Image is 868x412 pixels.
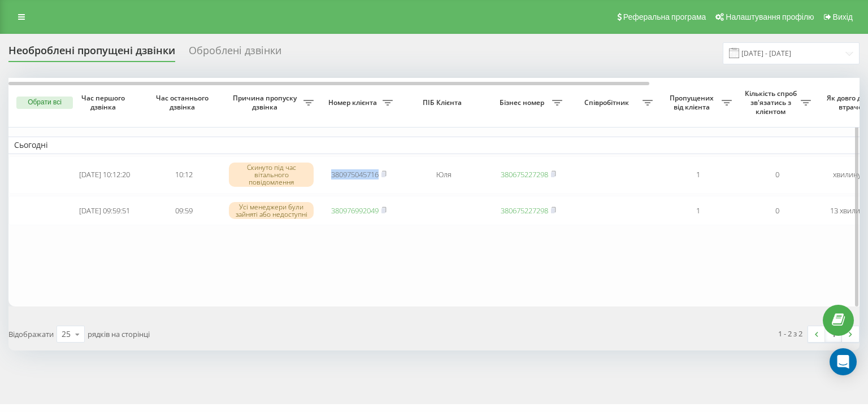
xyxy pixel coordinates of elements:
[398,156,489,194] td: Юля
[726,12,814,21] span: Налаштування профілю
[331,205,379,216] a: 380976992049
[494,98,552,107] span: Бізнес номер
[833,12,853,21] span: Вихід
[229,94,303,111] span: Причина пропуску дзвінка
[62,328,71,340] div: 25
[408,98,479,107] span: ПІБ Клієнта
[658,156,737,194] td: 1
[664,94,722,111] span: Пропущених від клієнта
[737,196,817,226] td: 0
[501,169,548,179] a: 380675227298
[830,348,857,375] div: Open Intercom Messenger
[8,45,175,62] div: Необроблені пропущені дзвінки
[623,12,706,21] span: Реферальна програма
[229,202,314,219] div: Усі менеджери були зайняті або недоступні
[778,328,802,339] div: 1 - 2 з 2
[658,196,737,226] td: 1
[16,97,73,109] button: Обрати всі
[743,89,801,116] span: Кількість спроб зв'язатись з клієнтом
[325,98,383,107] span: Номер клієнта
[574,98,643,107] span: Співробітник
[229,163,314,187] div: Скинуто під час вітального повідомлення
[8,329,54,339] span: Відображати
[737,156,817,194] td: 0
[501,205,548,216] a: 380675227298
[144,196,223,226] td: 09:59
[65,196,144,226] td: [DATE] 09:59:51
[65,156,144,194] td: [DATE] 10:12:20
[331,169,379,179] a: 380975045716
[144,156,223,194] td: 10:12
[153,94,214,111] span: Час останнього дзвінка
[74,94,135,111] span: Час першого дзвінка
[88,329,150,339] span: рядків на сторінці
[189,45,281,62] div: Оброблені дзвінки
